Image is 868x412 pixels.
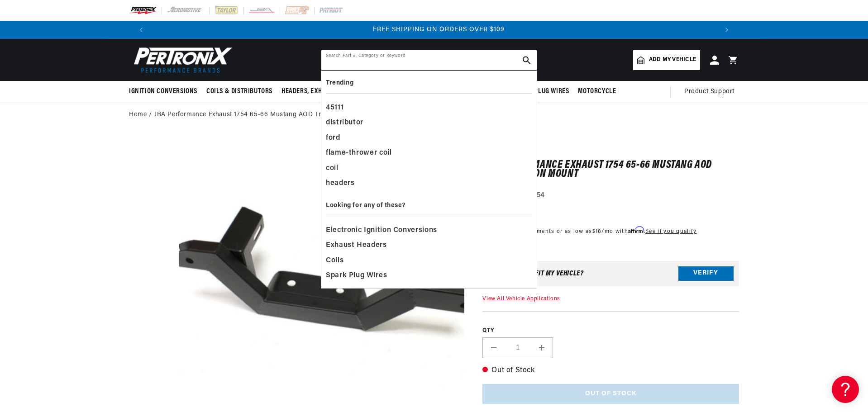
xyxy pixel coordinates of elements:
[517,50,537,70] button: search button
[573,81,620,102] summary: Motorcycle
[277,81,392,102] summary: Headers, Exhausts & Components
[129,110,147,120] a: Home
[281,87,387,96] span: Headers, Exhausts & Components
[514,87,569,96] span: Spark Plug Wires
[718,21,736,39] button: Translation missing: en.sections.announcements.next_announcement
[628,227,644,233] span: Affirm
[482,365,739,377] p: Out of Stock
[202,81,277,102] summary: Coils & Distributors
[373,26,505,33] span: FREE SHIPPING ON ORDERS OVER $109
[326,255,343,267] span: Coils
[678,266,734,281] button: Verify
[155,25,722,35] div: Announcement
[592,229,602,234] span: $18
[129,44,233,76] img: Pertronix
[684,87,734,97] span: Product Support
[155,25,722,35] div: 3 of 3
[482,327,739,335] label: QTY
[326,115,532,131] div: distributor
[326,146,532,161] div: flame-thrower coil
[482,190,739,202] div: Part Number:
[154,110,377,120] a: JBA Performance Exhaust 1754 65-66 Mustang AOD Transmission Mount
[206,87,272,96] span: Coils & Distributors
[684,81,739,103] summary: Product Support
[326,131,532,146] div: ford
[482,161,739,179] h1: JBA Performance Exhaust 1754 65-66 Mustang AOD Transmission Mount
[129,81,202,102] summary: Ignition Conversions
[326,176,532,191] div: headers
[482,296,560,302] a: View All Vehicle Applications
[326,270,387,282] span: Spark Plug Wires
[326,161,532,176] div: coil
[326,224,437,237] span: Electronic Ignition Conversions
[326,80,353,86] b: Trending
[326,239,387,252] span: Exhaust Headers
[578,87,616,96] span: Motorcycle
[321,50,537,70] input: Search Part #, Category or Keyword
[510,81,574,102] summary: Spark Plug Wires
[129,110,739,120] nav: breadcrumbs
[649,56,696,64] span: Add my vehicle
[106,21,762,39] slideshow-component: Translation missing: en.sections.announcements.announcement_bar
[326,100,532,116] div: 45111
[645,229,696,234] a: See if you qualify - Learn more about Affirm Financing (opens in modal)
[633,50,700,70] a: Add my vehicle
[129,87,197,96] span: Ignition Conversions
[482,227,696,236] p: 4 interest-free payments or as low as /mo with .
[132,21,150,39] button: Translation missing: en.sections.announcements.previous_announcement
[326,202,405,209] b: Looking for any of these?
